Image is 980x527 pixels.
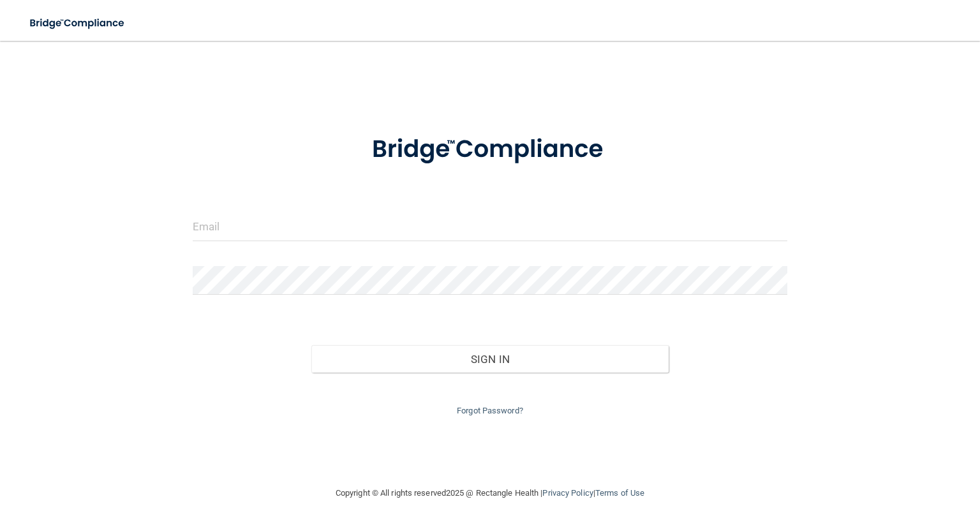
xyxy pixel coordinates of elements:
[311,345,668,373] button: Sign In
[542,488,593,498] a: Privacy Policy
[595,488,644,498] a: Terms of Use
[19,10,137,36] img: bridge_compliance_login_screen.278c3ca4.svg
[257,473,723,514] div: Copyright © All rights reserved 2025 @ Rectangle Health | |
[346,117,634,182] img: bridge_compliance_login_screen.278c3ca4.svg
[457,406,523,415] a: Forgot Password?
[193,212,787,241] input: Email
